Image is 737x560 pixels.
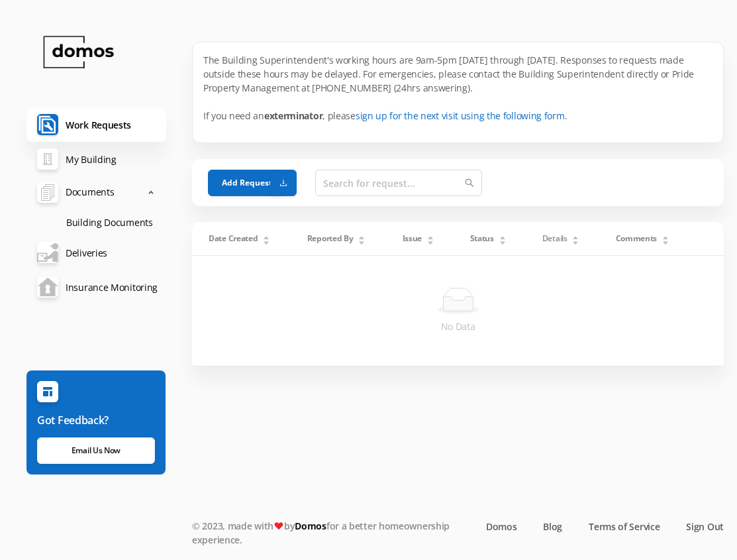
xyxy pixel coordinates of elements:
span: Date Created [209,233,258,245]
span: Reported By [307,233,354,245]
b: exterminator [264,109,322,122]
span: Details [542,233,567,245]
i: icon: caret-up [358,234,366,238]
i: icon: caret-up [426,234,434,238]
p: The Building Superintendent's working hours are 9am-5pm [DATE] through [DATE]. Responses to reque... [203,53,712,123]
i: icon: caret-up [572,234,579,238]
a: Domos [295,520,326,532]
i: icon: caret-down [662,239,669,243]
a: Deliveries [26,235,166,270]
span: Status [470,233,494,245]
div: Sort [426,234,434,242]
div: Sort [499,234,507,242]
span: Issue [403,233,422,245]
a: Work Requests [26,107,166,142]
p: No Data [203,319,713,334]
i: icon: search [465,178,474,188]
i: icon: caret-down [572,239,579,243]
a: Email Us Now [37,437,155,464]
a: sign up for the next visit using the following form [356,109,565,122]
div: Sort [358,234,366,242]
p: © 2023, made with by for a better homeownership experience. [192,519,465,547]
a: My Building [26,142,166,176]
i: icon: caret-up [263,234,270,238]
i: icon: caret-down [358,239,366,243]
i: icon: caret-up [499,234,506,238]
button: Add Request [208,170,283,196]
a: Building Documents [56,208,166,235]
a: Terms of Service [589,520,660,533]
a: Sign Out [686,520,724,533]
div: Sort [262,234,270,242]
a: Blog [543,520,562,533]
a: Domos [486,520,517,533]
button: icon: download [270,170,297,196]
i: icon: caret-down [263,239,270,243]
h6: Got Feedback? [37,412,155,428]
i: icon: caret-down [426,239,434,243]
i: icon: caret-up [662,234,669,238]
span: Comments [616,233,658,245]
a: Insurance Monitoring [26,270,166,304]
div: Sort [571,234,579,242]
i: icon: caret-down [499,239,506,243]
span: Documents [66,179,114,205]
div: Sort [662,234,669,242]
input: Search for request... [315,170,482,196]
